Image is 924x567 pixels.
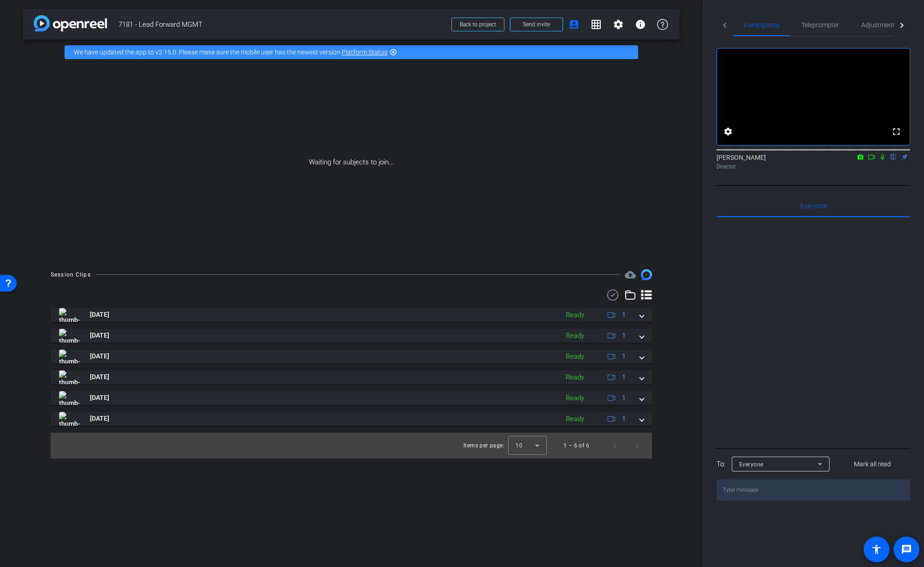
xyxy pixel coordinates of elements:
[561,310,589,320] div: Ready
[835,456,911,472] button: Mark all read
[622,351,626,361] span: 1
[622,393,626,403] span: 1
[460,21,496,28] span: Back to project
[65,45,638,59] div: We have updated the app to v2.15.0. Please make sure the mobile user has the newest version.
[604,434,626,457] button: Previous page
[51,270,91,279] div: Session Clips
[51,308,652,322] mat-expansion-panel-header: thumb-nail[DATE]Ready1
[739,461,764,468] span: Everyone
[591,19,602,30] mat-icon: grid_on
[59,350,80,363] img: thumb-nail
[622,372,626,382] span: 1
[854,459,891,469] span: Mark all read
[717,163,910,171] div: Director
[891,126,902,137] mat-icon: fullscreen
[744,22,779,28] span: Participants
[625,269,636,280] mat-icon: cloud_upload
[451,18,504,31] button: Back to project
[59,308,80,322] img: thumb-nail
[871,544,882,555] mat-icon: accessibility
[90,351,109,361] span: [DATE]
[561,331,589,341] div: Ready
[510,18,563,31] button: Send invite
[622,331,626,340] span: 1
[800,203,827,209] span: Everyone
[90,372,109,382] span: [DATE]
[34,15,107,31] img: app-logo
[90,331,109,340] span: [DATE]
[51,329,652,343] mat-expansion-panel-header: thumb-nail[DATE]Ready1
[463,441,504,450] div: Items per page:
[888,152,899,161] mat-icon: flip
[90,414,109,423] span: [DATE]
[561,414,589,424] div: Ready
[717,459,725,470] div: To:
[59,391,80,405] img: thumb-nail
[90,310,109,320] span: [DATE]
[626,434,648,457] button: Next page
[23,65,680,260] div: Waiting for subjects to join...
[622,414,626,423] span: 1
[51,391,652,405] mat-expansion-panel-header: thumb-nail[DATE]Ready1
[641,269,652,280] img: Session clips
[861,22,898,28] span: Adjustments
[59,412,80,426] img: thumb-nail
[635,19,646,30] mat-icon: info
[561,351,589,362] div: Ready
[51,370,652,384] mat-expansion-panel-header: thumb-nail[DATE]Ready1
[90,393,109,403] span: [DATE]
[717,153,910,171] div: [PERSON_NAME]
[342,48,387,56] a: Platform Status
[59,370,80,384] img: thumb-nail
[59,329,80,343] img: thumb-nail
[390,48,397,56] mat-icon: highlight_off
[563,441,589,450] div: 1 – 6 of 6
[561,372,589,383] div: Ready
[622,310,626,320] span: 1
[561,393,589,404] div: Ready
[523,21,550,28] span: Send invite
[51,350,652,363] mat-expansion-panel-header: thumb-nail[DATE]Ready1
[901,544,912,555] mat-icon: message
[625,269,636,280] span: Destinations for your clips
[613,19,624,30] mat-icon: settings
[723,126,734,137] mat-icon: settings
[51,412,652,426] mat-expansion-panel-header: thumb-nail[DATE]Ready1
[118,15,446,34] span: 7181 - Lead Forward MGMT
[801,22,839,28] span: Teleprompter
[569,19,580,30] mat-icon: account_box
